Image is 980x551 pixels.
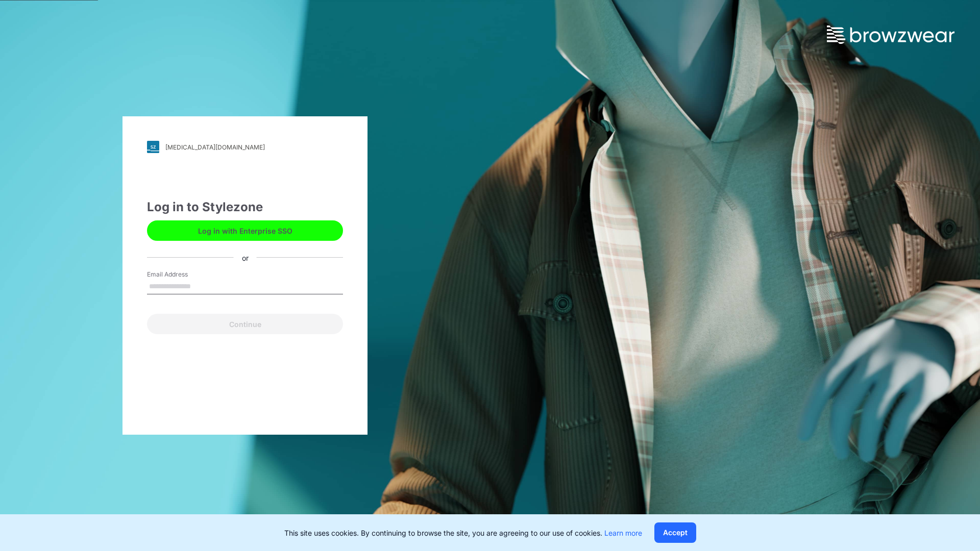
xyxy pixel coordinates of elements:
[827,26,954,44] img: browzwear-logo.73288ffb.svg
[147,270,218,279] label: Email Address
[654,522,696,543] button: Accept
[284,528,642,538] p: This site uses cookies. By continuing to browse the site, you are agreeing to our use of cookies.
[147,141,343,153] a: [MEDICAL_DATA][DOMAIN_NAME]
[147,141,159,153] img: svg+xml;base64,PHN2ZyB3aWR0aD0iMjgiIGhlaWdodD0iMjgiIHZpZXdCb3g9IjAgMCAyOCAyOCIgZmlsbD0ibm9uZSIgeG...
[234,252,257,263] div: or
[147,220,343,241] button: Log in with Enterprise SSO
[147,198,343,216] div: Log in to Stylezone
[165,143,265,151] div: [MEDICAL_DATA][DOMAIN_NAME]
[604,529,642,537] a: Learn more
